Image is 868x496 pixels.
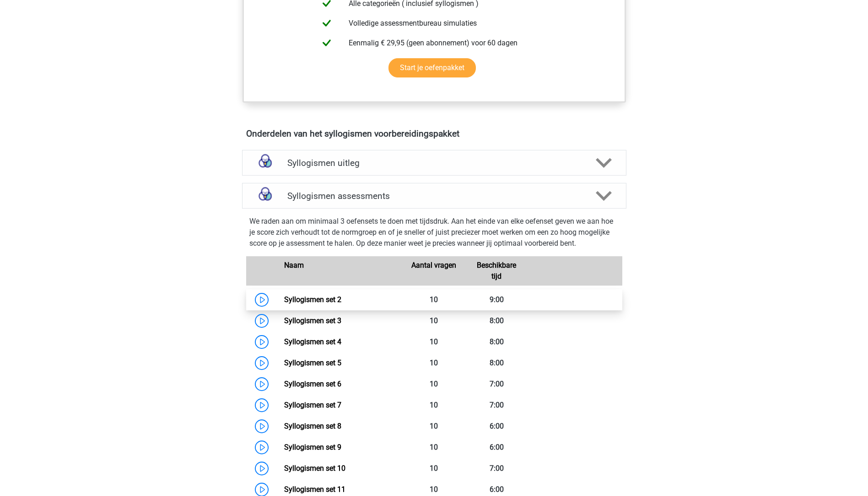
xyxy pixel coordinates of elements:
a: Syllogismen set 8 [284,422,341,430]
a: Syllogismen set 7 [284,401,341,409]
a: Syllogismen set 9 [284,443,341,452]
a: uitleg Syllogismen uitleg [238,150,630,176]
img: syllogismen assessments [253,184,277,208]
img: syllogismen uitleg [253,151,277,175]
div: Beschikbare tijd [465,260,528,282]
h4: Syllogismen uitleg [287,158,581,168]
a: Syllogismen set 6 [284,380,341,388]
a: Syllogismen set 5 [284,358,341,367]
a: Syllogismen set 11 [284,485,345,494]
a: Syllogismen set 10 [284,464,345,473]
div: Aantal vragen [403,260,465,282]
div: Naam [277,260,403,282]
h4: Onderdelen van het syllogismen voorbereidingspakket [246,128,622,139]
a: Start je oefenpakket [388,58,476,77]
a: Syllogismen set 3 [284,316,341,325]
p: We raden aan om minimaal 3 oefensets te doen met tijdsdruk. Aan het einde van elke oefenset geven... [249,216,619,249]
a: Syllogismen set 2 [284,295,341,304]
h4: Syllogismen assessments [287,191,581,201]
a: Syllogismen set 4 [284,337,341,346]
a: assessments Syllogismen assessments [238,183,630,209]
